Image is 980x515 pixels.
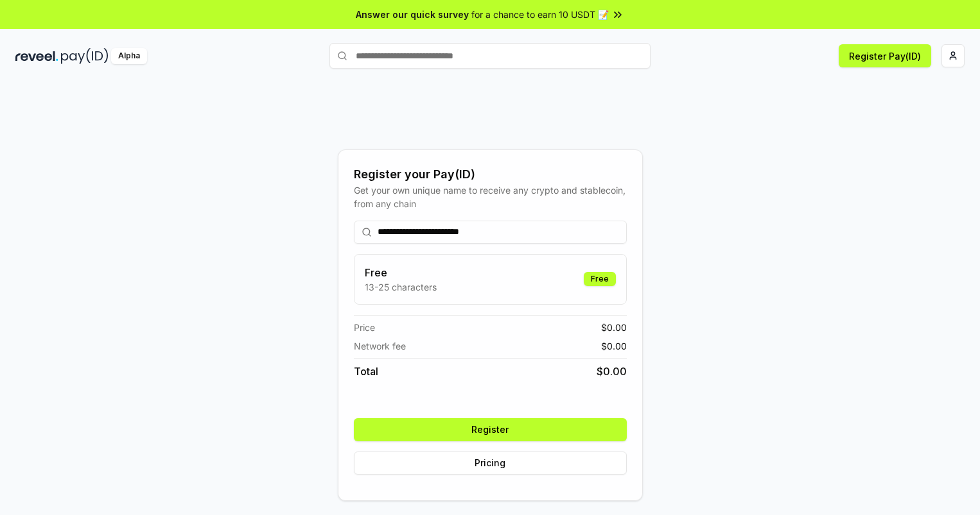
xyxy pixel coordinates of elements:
[354,339,406,353] span: Network fee
[354,183,627,210] div: Get your own unique name to receive any crypto and stablecoin, from any chain
[597,364,627,379] span: $ 0.00
[354,364,378,379] span: Total
[61,48,109,64] img: pay_id
[354,321,375,334] span: Price
[601,321,627,334] span: $ 0.00
[111,48,147,64] div: Alpha
[471,8,609,21] span: for a chance to earn 10 USDT 📝
[15,48,58,64] img: reveel_dark
[584,272,616,286] div: Free
[354,452,627,475] button: Pricing
[601,339,627,353] span: $ 0.00
[356,8,469,21] span: Answer our quick survey
[365,265,437,280] h3: Free
[354,165,627,183] div: Register your Pay(ID)
[839,44,931,67] button: Register Pay(ID)
[365,280,437,294] p: 13-25 characters
[354,418,627,441] button: Register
